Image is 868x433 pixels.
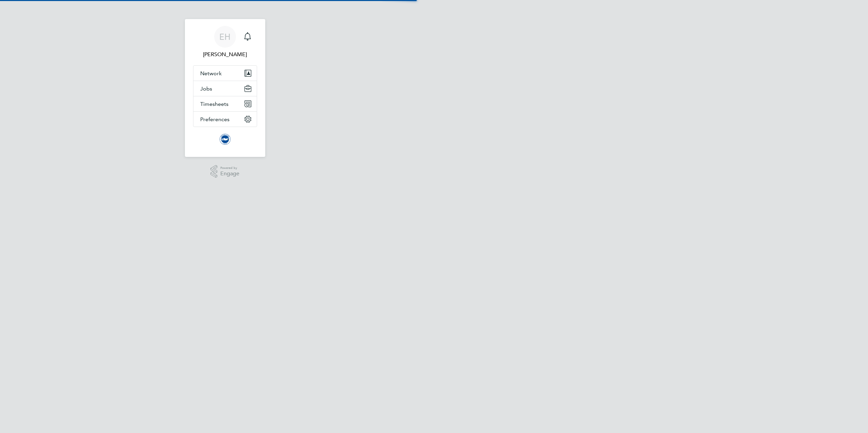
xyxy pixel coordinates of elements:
[200,101,228,107] span: Timesheets
[210,165,239,178] a: Powered byEngage
[220,171,239,177] span: Engage
[219,32,231,41] span: EH
[193,26,257,59] a: EH[PERSON_NAME]
[193,134,257,145] a: Go to home page
[193,112,257,127] button: Preferences
[185,19,265,157] nav: Main navigation
[193,66,257,81] button: Network
[193,96,257,111] button: Timesheets
[193,81,257,96] button: Jobs
[200,85,212,92] span: Jobs
[220,134,231,145] img: brightonandhovealbion-logo-retina.png
[220,165,239,171] span: Powered by
[200,116,230,123] span: Preferences
[193,50,257,59] span: Emily Houghton
[200,70,222,77] span: Network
